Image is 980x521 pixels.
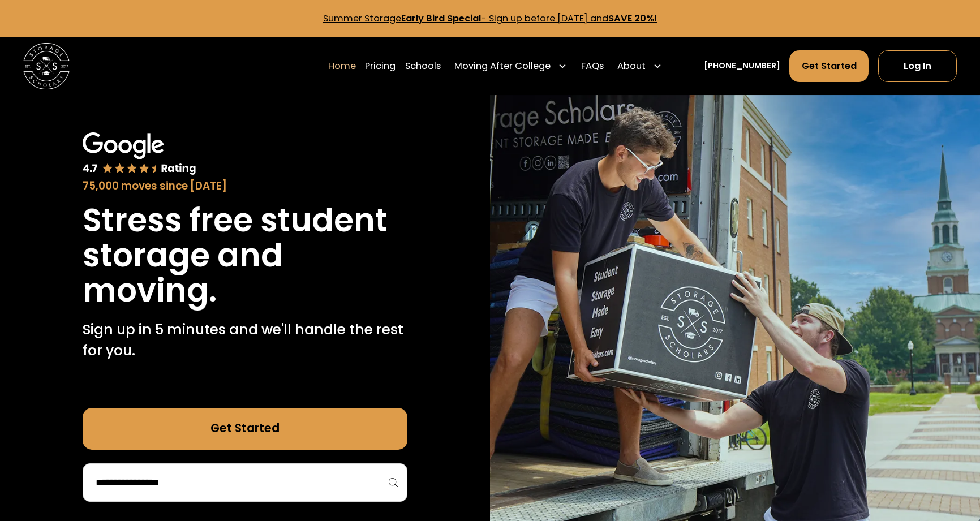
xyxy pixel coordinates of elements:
div: 75,000 moves since [DATE] [83,178,407,194]
a: Schools [405,50,441,82]
p: Sign up in 5 minutes and we'll handle the rest for you. [83,320,407,361]
strong: Early Bird Special [401,12,481,25]
div: About [617,59,646,74]
div: Moving After College [450,50,571,82]
h1: Stress free student storage and moving. [83,203,407,308]
a: FAQs [581,50,604,82]
strong: SAVE 20%! [608,12,657,25]
a: Get Started [789,50,869,81]
a: Pricing [365,50,396,82]
div: About [613,50,667,82]
a: Summer StorageEarly Bird Special- Sign up before [DATE] andSAVE 20%! [323,12,657,25]
img: Storage Scholars main logo [23,43,70,89]
img: Google 4.7 star rating [83,132,196,176]
a: [PHONE_NUMBER] [704,60,780,72]
a: Log In [878,50,957,81]
a: Get Started [83,408,407,450]
a: Home [328,50,356,82]
div: Moving After College [454,59,551,74]
a: home [23,43,70,89]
